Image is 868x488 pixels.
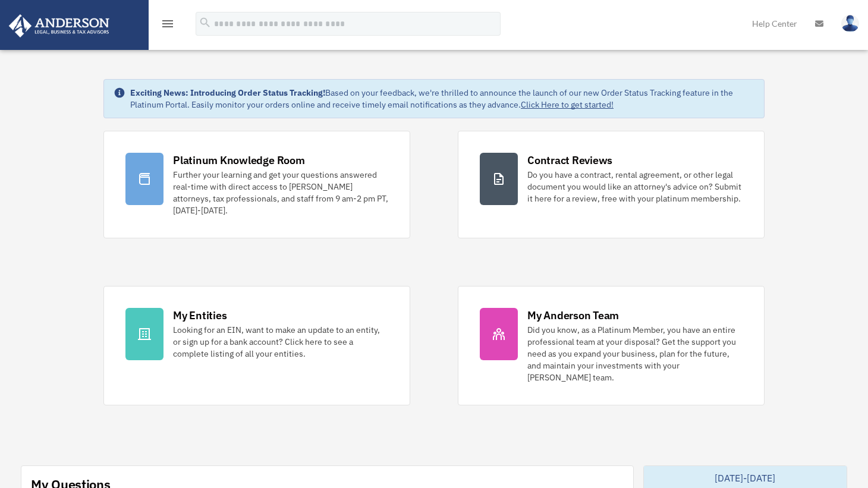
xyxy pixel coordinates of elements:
[173,324,388,360] div: Looking for an EIN, want to make an update to an entity, or sign up for a bank account? Click her...
[161,21,175,31] a: menu
[527,153,612,168] div: Contract Reviews
[173,169,388,216] div: Further your learning and get your questions answered real-time with direct access to [PERSON_NAM...
[130,87,754,111] div: Based on your feedback, we're thrilled to announce the launch of our new Order Status Tracking fe...
[527,169,743,204] div: Do you have a contract, rental agreement, or other legal document you would like an attorney's ad...
[161,17,175,31] i: menu
[841,15,859,32] img: User Pic
[199,16,212,29] i: search
[103,286,410,405] a: My Entities Looking for an EIN, want to make an update to an entity, or sign up for a bank accoun...
[173,308,227,323] div: My Entities
[130,87,325,98] strong: Exciting News: Introducing Order Status Tracking!
[527,308,619,323] div: My Anderson Team
[527,324,743,383] div: Did you know, as a Platinum Member, you have an entire professional team at your disposal? Get th...
[458,131,765,238] a: Contract Reviews Do you have a contract, rental agreement, or other legal document you would like...
[458,286,765,405] a: My Anderson Team Did you know, as a Platinum Member, you have an entire professional team at your...
[521,99,614,110] a: Click Here to get started!
[103,131,410,238] a: Platinum Knowledge Room Further your learning and get your questions answered real-time with dire...
[173,153,305,168] div: Platinum Knowledge Room
[5,14,113,37] img: Anderson Advisors Platinum Portal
